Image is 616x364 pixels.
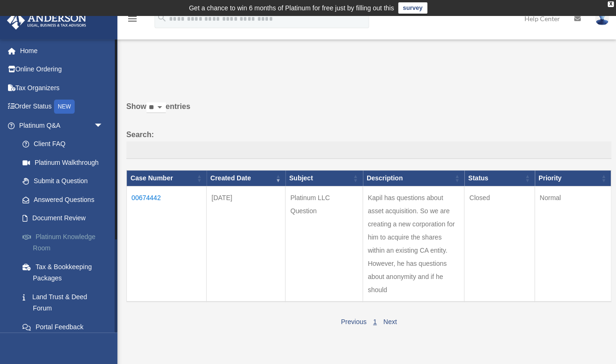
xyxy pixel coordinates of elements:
[595,12,609,25] img: User Pic
[13,287,117,318] a: Land Trust & Deed Forum
[126,100,611,123] label: Show entries
[13,153,117,172] a: Platinum Walkthrough
[7,97,117,116] a: Order StatusNEW
[7,116,117,135] a: Platinum Q&Aarrow_drop_down
[127,170,207,186] th: Case Number: activate to sort column ascending
[373,318,377,325] a: 1
[157,13,167,23] i: search
[464,186,535,302] td: Closed
[341,318,366,325] a: Previous
[7,78,117,97] a: Tax Organizers
[127,186,207,302] td: 00674442
[13,209,117,228] a: Document Review
[207,170,285,186] th: Created Date: activate to sort column ascending
[383,318,397,325] a: Next
[207,186,285,302] td: [DATE]
[464,170,535,186] th: Status: activate to sort column ascending
[13,135,117,154] a: Client FAQ
[127,13,138,24] i: menu
[94,116,113,135] span: arrow_drop_down
[285,186,363,302] td: Platinum LLC Question
[7,60,117,79] a: Online Ordering
[608,1,614,7] div: close
[13,172,117,191] a: Submit a Question
[363,186,464,302] td: Kapil has questions about asset acquisition. So we are creating a new corporation for him to acqu...
[126,141,611,159] input: Search:
[189,2,394,14] div: Get a chance to win 6 months of Platinum for free just by filling out this
[7,41,117,60] a: Home
[535,170,611,186] th: Priority: activate to sort column ascending
[146,102,166,113] select: Showentries
[398,2,427,14] a: survey
[13,190,113,209] a: Answered Questions
[54,100,75,114] div: NEW
[4,11,89,30] img: Anderson Advisors Platinum Portal
[126,128,611,159] label: Search:
[285,170,363,186] th: Subject: activate to sort column ascending
[363,170,464,186] th: Description: activate to sort column ascending
[127,16,138,24] a: menu
[13,318,117,336] a: Portal Feedback
[535,186,611,302] td: Normal
[13,227,117,257] a: Platinum Knowledge Room
[13,257,117,287] a: Tax & Bookkeeping Packages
